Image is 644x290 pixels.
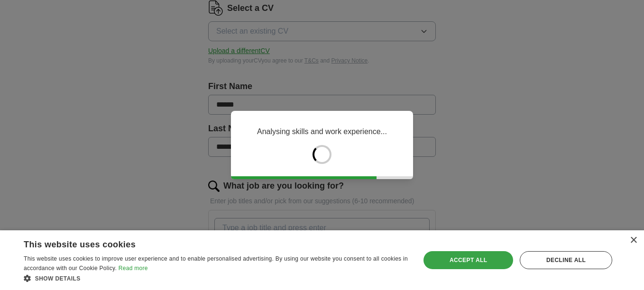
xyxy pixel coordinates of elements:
a: Read more, opens a new window [119,265,148,272]
div: This website uses cookies [24,236,385,250]
div: Close [630,237,637,244]
span: Show details [35,275,81,282]
p: Analysing skills and work experience... [257,126,387,137]
div: Accept all [423,251,513,269]
div: Decline all [520,251,612,269]
div: Show details [24,273,408,283]
span: This website uses cookies to improve user experience and to enable personalised advertising. By u... [24,255,408,272]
